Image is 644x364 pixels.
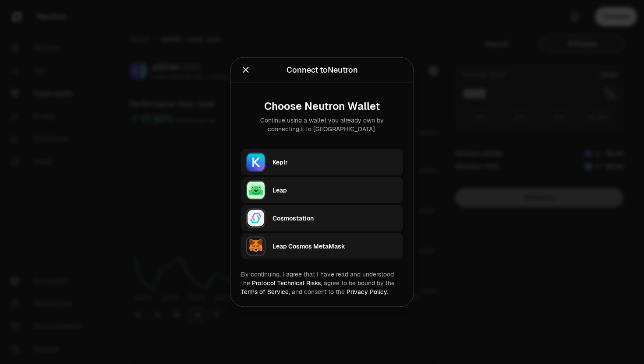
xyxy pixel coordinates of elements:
a: Privacy Policy. [347,288,388,296]
button: Leap Cosmos MetaMaskLeap Cosmos MetaMask [241,233,403,259]
div: Continue using a wallet you already own by connecting it to [GEOGRAPHIC_DATA]. [248,116,396,133]
img: Leap Cosmos MetaMask [246,237,265,256]
img: Cosmostation [246,209,265,228]
a: Terms of Service, [241,288,290,296]
div: Connect to Neutron [287,64,358,76]
div: Leap [272,186,398,195]
div: Choose Neutron Wallet [248,100,396,112]
img: Keplr [246,153,265,172]
div: Cosmostation [272,214,398,223]
button: LeapLeap [241,177,403,203]
div: By continuing, I agree that I have read and understood the agree to be bound by the and consent t... [241,270,403,296]
button: Close [241,64,251,76]
img: Leap [246,181,265,200]
div: Leap Cosmos MetaMask [272,242,398,251]
div: Keplr [272,158,398,167]
button: CosmostationCosmostation [241,205,403,231]
a: Protocol Technical Risks, [252,279,322,287]
button: KeplrKeplr [241,149,403,175]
